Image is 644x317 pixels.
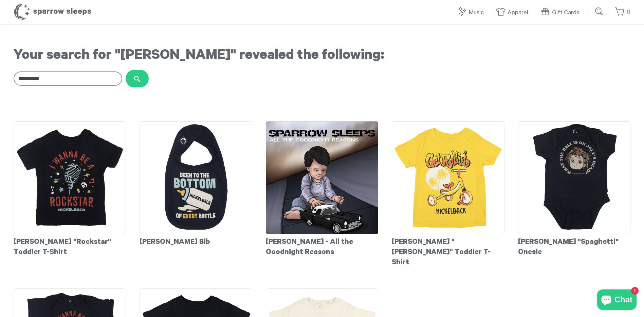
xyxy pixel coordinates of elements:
[266,234,378,258] div: [PERSON_NAME] - All the Goodnight Reasons
[615,5,630,20] a: 0
[518,234,630,258] div: [PERSON_NAME] "Spaghetti" Onesie
[518,121,630,258] a: [PERSON_NAME] "Spaghetti" Onesie
[140,121,252,234] img: NickelbackBib_grande.jpg
[14,3,92,20] h1: Sparrow Sleeps
[457,5,487,20] a: Music
[14,48,630,65] h1: Your search for "[PERSON_NAME]" revealed the following:
[518,121,630,234] img: Nickelback-JoeysHeadonesie_grande.jpg
[140,121,252,248] a: [PERSON_NAME] Bib
[540,5,583,20] a: Gift Cards
[266,121,378,258] a: [PERSON_NAME] - All the Goodnight Reasons
[392,121,504,234] img: Nickelback-GetRollinToddlerT-shirt_grande.jpg
[593,5,606,18] input: Submit
[392,234,504,268] div: [PERSON_NAME] "[PERSON_NAME]" Toddler T-Shirt
[496,5,532,20] a: Apparel
[266,121,378,234] img: Nickelback-AllTheGoodnightReasons-Cover_1_grande.png
[595,289,639,312] inbox-online-store-chat: Shopify online store chat
[140,234,252,248] div: [PERSON_NAME] Bib
[392,121,504,268] a: [PERSON_NAME] "[PERSON_NAME]" Toddler T-Shirt
[14,121,126,258] a: [PERSON_NAME] "Rockstar" Toddler T-Shirt
[14,121,126,234] img: Nickelback-RockstarToddlerT-shirt_grande.jpg
[14,234,126,258] div: [PERSON_NAME] "Rockstar" Toddler T-Shirt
